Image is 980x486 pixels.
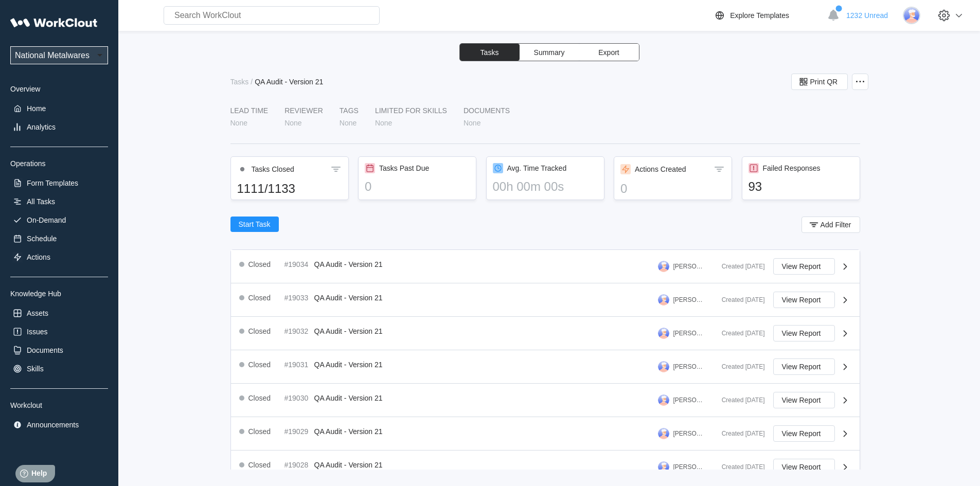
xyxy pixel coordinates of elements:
div: Closed [248,327,271,335]
div: [PERSON_NAME] [673,263,705,270]
img: user-3.png [658,428,669,439]
div: #19034 [284,260,310,268]
a: Form Templates [10,176,108,190]
div: / [251,78,253,86]
div: 00h 00m 00s [493,179,598,194]
span: QA Audit - Version 21 [314,394,383,402]
div: Closed [248,394,271,402]
div: Closed [248,361,271,369]
div: Created [DATE] [714,430,765,437]
a: Closed#19031QA Audit - Version 21[PERSON_NAME]Created [DATE]View Report [231,350,860,384]
div: [PERSON_NAME] [673,296,705,303]
div: [PERSON_NAME] [673,363,705,370]
div: Created [DATE] [714,397,765,404]
div: QA Audit - Version 21 [255,78,323,86]
div: Created [DATE] [714,363,765,370]
a: Closed#19033QA Audit - Version 21[PERSON_NAME]Created [DATE]View Report [231,283,860,317]
button: View Report [773,425,835,442]
span: QA Audit - Version 21 [314,427,383,436]
div: #19029 [284,427,310,436]
input: Search WorkClout [164,6,380,25]
div: LEAD TIME [230,106,269,115]
div: Skills [27,365,44,373]
div: [PERSON_NAME] [673,430,705,437]
div: None [284,119,301,127]
div: None [230,119,247,127]
img: user-3.png [658,328,669,339]
button: View Report [773,459,835,475]
a: Documents [10,343,108,357]
div: Form Templates [27,179,78,187]
a: Explore Templates [714,9,822,22]
span: QA Audit - Version 21 [314,294,383,302]
span: View Report [782,263,821,270]
div: Tasks Past Due [379,164,429,172]
div: 0 [365,179,470,194]
span: QA Audit - Version 21 [314,461,383,469]
img: user-3.png [658,361,669,372]
div: Tags [340,106,359,115]
span: View Report [782,463,821,471]
a: Skills [10,362,108,376]
img: user-3.png [658,294,669,305]
div: [PERSON_NAME] [673,463,705,471]
div: Announcements [27,421,79,429]
span: View Report [782,330,821,337]
a: Closed#19030QA Audit - Version 21[PERSON_NAME]Created [DATE]View Report [231,384,860,417]
button: View Report [773,392,835,408]
span: Start Task [239,221,271,228]
div: Operations [10,159,108,168]
div: #19033 [284,294,310,302]
span: QA Audit - Version 21 [314,327,383,335]
div: Assets [27,309,48,317]
div: 0 [620,182,725,196]
a: On-Demand [10,213,108,227]
button: Print QR [791,74,848,90]
a: Closed#19032QA Audit - Version 21[PERSON_NAME]Created [DATE]View Report [231,317,860,350]
div: Failed Responses [763,164,821,172]
a: Actions [10,250,108,264]
div: LIMITED FOR SKILLS [375,106,447,115]
div: [PERSON_NAME] [673,397,705,404]
div: 93 [749,179,853,194]
button: Export [579,44,639,61]
a: All Tasks [10,194,108,209]
a: Home [10,101,108,116]
a: Tasks [230,78,251,86]
div: Overview [10,85,108,93]
div: None [340,119,357,127]
div: Tasks [230,78,249,86]
span: QA Audit - Version 21 [314,361,383,369]
a: Assets [10,306,108,320]
div: On-Demand [27,216,66,224]
span: QA Audit - Version 21 [314,260,383,268]
button: View Report [773,292,835,308]
a: Closed#19029QA Audit - Version 21[PERSON_NAME]Created [DATE]View Report [231,417,860,451]
div: [PERSON_NAME] [673,330,705,337]
div: Workclout [10,401,108,409]
a: Announcements [10,418,108,432]
div: Knowledge Hub [10,290,108,298]
a: Schedule [10,231,108,246]
span: Print QR [810,78,838,85]
div: Created [DATE] [714,296,765,303]
div: Created [DATE] [714,330,765,337]
div: Actions [27,253,50,261]
span: Add Filter [821,221,851,228]
a: Closed#19034QA Audit - Version 21[PERSON_NAME]Created [DATE]View Report [231,250,860,283]
div: #19028 [284,461,310,469]
span: Export [598,49,619,56]
div: Created [DATE] [714,463,765,471]
div: Explore Templates [730,11,789,20]
button: Tasks [460,44,520,61]
button: Add Filter [801,217,860,233]
div: Documents [27,346,63,354]
div: Analytics [27,123,56,131]
span: 1232 Unread [846,11,888,20]
div: None [375,119,392,127]
div: Documents [464,106,510,115]
div: All Tasks [27,197,55,206]
div: None [464,119,480,127]
div: Closed [248,294,271,302]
